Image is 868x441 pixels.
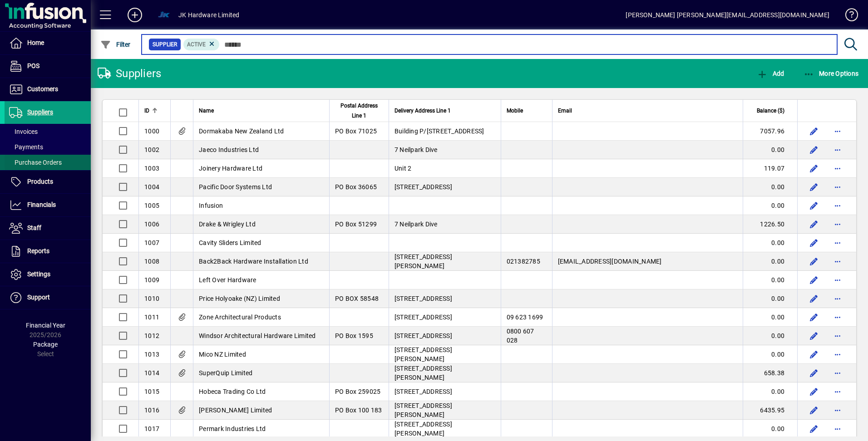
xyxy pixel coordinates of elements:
[199,276,256,284] span: Left Over Hardware
[743,308,797,327] td: 0.00
[743,196,797,215] td: 0.00
[5,155,91,170] a: Purchase Orders
[395,106,451,116] span: Delivery Address Line 1
[335,220,377,228] span: PO Box 51299
[199,202,223,209] span: Infusion
[757,70,784,77] span: Add
[807,161,821,176] button: Edit
[807,421,821,436] button: Edit
[507,106,547,116] div: Mobile
[743,382,797,401] td: 0.00
[5,194,91,216] a: Financials
[743,159,797,178] td: 119.07
[5,240,91,263] a: Reports
[743,364,797,382] td: 658.38
[395,127,484,135] span: Building P/[STREET_ADDRESS]
[27,178,53,185] span: Products
[755,65,786,82] button: Add
[199,258,308,265] span: Back2Back Hardware Installation Ltd
[830,273,845,287] button: More options
[9,128,38,135] span: Invoices
[830,254,845,269] button: More options
[199,332,316,339] span: Windsor Architectural Hardware Limited
[199,220,256,228] span: Drake & Wrigley Ltd
[749,106,793,116] div: Balance ($)
[199,351,246,358] span: Mico NZ Limited
[757,106,784,116] span: Balance ($)
[144,165,159,172] span: 1003
[199,127,284,135] span: Dormakaba New Zealand Ltd
[5,217,91,240] a: Staff
[830,217,845,231] button: More options
[144,106,165,116] div: ID
[144,314,159,321] span: 1011
[830,403,845,417] button: More options
[395,220,438,228] span: 7 Neilpark Dive
[187,41,206,48] span: Active
[27,108,53,116] span: Suppliers
[144,295,159,302] span: 1010
[199,369,252,377] span: SuperQuip Limited
[801,65,861,82] button: More Options
[199,239,261,246] span: Cavity Sliders Limited
[830,124,845,138] button: More options
[144,220,159,228] span: 1006
[335,183,377,191] span: PO Box 36065
[395,402,452,418] span: [STREET_ADDRESS][PERSON_NAME]
[807,273,821,287] button: Edit
[395,253,452,269] span: [STREET_ADDRESS][PERSON_NAME]
[335,407,382,414] span: PO Box 100 183
[144,239,159,246] span: 1007
[807,328,821,343] button: Edit
[807,254,821,269] button: Edit
[178,8,239,22] div: JK Hardware Limited
[335,332,373,339] span: PO Box 1595
[558,106,572,116] span: Email
[98,36,133,53] button: Filter
[507,328,534,344] span: 0800 607 028
[27,85,58,93] span: Customers
[807,142,821,157] button: Edit
[830,161,845,176] button: More options
[144,127,159,135] span: 1000
[5,55,91,78] a: POS
[830,347,845,362] button: More options
[830,421,845,436] button: More options
[199,407,272,414] span: [PERSON_NAME] Limited
[144,369,159,377] span: 1014
[830,198,845,213] button: More options
[5,286,91,309] a: Support
[199,146,259,153] span: Jaeco Industries Ltd
[743,271,797,289] td: 0.00
[807,366,821,380] button: Edit
[144,351,159,358] span: 1013
[5,32,91,54] a: Home
[830,291,845,306] button: More options
[27,247,49,255] span: Reports
[5,139,91,155] a: Payments
[9,143,43,151] span: Payments
[199,425,266,432] span: Permark Industries Ltd
[807,235,821,250] button: Edit
[183,39,220,50] mat-chip: Activation Status: Active
[199,388,266,395] span: Hobeca Trading Co Ltd
[144,146,159,153] span: 1002
[335,388,380,395] span: PO Box 259025
[199,295,280,302] span: Price Holyoake (NZ) Limited
[807,384,821,399] button: Edit
[395,421,452,437] span: [STREET_ADDRESS][PERSON_NAME]
[743,345,797,364] td: 0.00
[5,78,91,101] a: Customers
[395,183,452,191] span: [STREET_ADDRESS]
[144,183,159,191] span: 1004
[395,146,438,153] span: 7 Neilpark Dive
[743,234,797,252] td: 0.00
[144,332,159,339] span: 1012
[743,327,797,345] td: 0.00
[558,258,662,265] span: [EMAIL_ADDRESS][DOMAIN_NAME]
[199,106,214,116] span: Name
[807,198,821,213] button: Edit
[335,295,379,302] span: PO BOX 58548
[100,41,131,48] span: Filter
[807,180,821,194] button: Edit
